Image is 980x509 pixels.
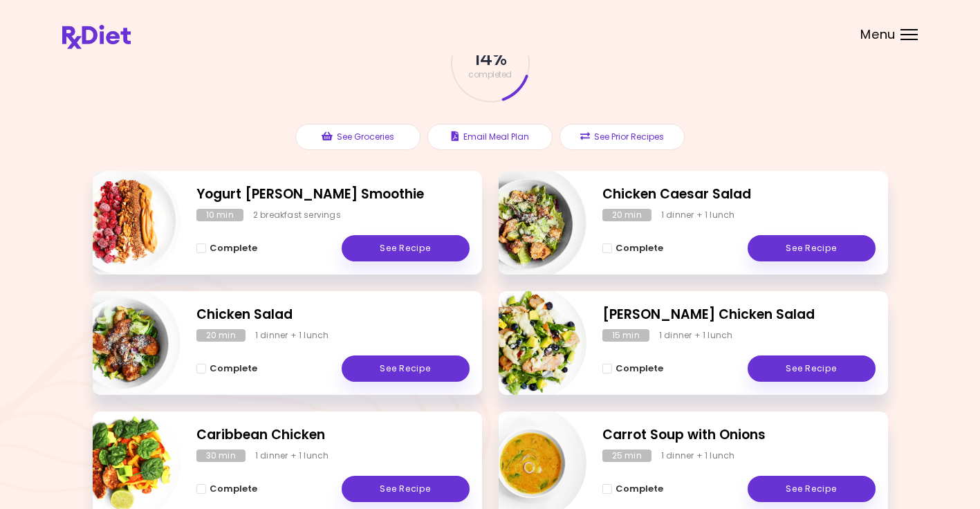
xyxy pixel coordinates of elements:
[210,243,257,254] span: Complete
[295,124,420,150] button: See Groceries
[196,425,470,445] h2: Caribbean Chicken
[661,450,735,462] div: 1 dinner + 1 lunch
[66,286,181,400] img: Info - Chicken Salad
[474,47,506,71] span: 14 %
[748,235,876,261] a: See Recipe - Chicken Caesar Salad
[616,243,663,254] span: Complete
[602,305,876,325] h2: Berry Chicken Salad
[602,185,876,205] h2: Chicken Caesar Salad
[196,185,470,205] h2: Yogurt Berry Smoothie
[616,483,663,494] span: Complete
[472,165,586,280] img: Info - Chicken Caesar Salad
[602,425,876,445] h2: Carrot Soup with Onions
[342,235,470,261] a: See Recipe - Yogurt Berry Smoothie
[255,450,329,462] div: 1 dinner + 1 lunch
[602,481,663,497] button: Complete - Carrot Soup with Onions
[427,124,553,150] button: Email Meal Plan
[659,329,733,342] div: 1 dinner + 1 lunch
[472,286,586,400] img: Info - Berry Chicken Salad
[196,305,470,325] h2: Chicken Salad
[196,209,243,221] div: 10 min
[602,329,649,342] div: 15 min
[253,209,341,221] div: 2 breakfast servings
[560,124,685,150] button: See Prior Recipes
[661,209,735,221] div: 1 dinner + 1 lunch
[342,476,470,502] a: See Recipe - Caribbean Chicken
[210,363,257,374] span: Complete
[602,360,663,377] button: Complete - Berry Chicken Salad
[602,240,663,257] button: Complete - Chicken Caesar Salad
[602,209,651,221] div: 20 min
[62,25,131,49] img: RxDiet
[468,71,512,79] span: completed
[196,450,246,462] div: 30 min
[616,363,663,374] span: Complete
[860,28,896,41] span: Menu
[255,329,329,342] div: 1 dinner + 1 lunch
[748,476,876,502] a: See Recipe - Carrot Soup with Onions
[196,481,257,497] button: Complete - Caribbean Chicken
[196,360,257,377] button: Complete - Chicken Salad
[342,355,470,382] a: See Recipe - Chicken Salad
[196,329,246,342] div: 20 min
[602,450,651,462] div: 25 min
[748,355,876,382] a: See Recipe - Berry Chicken Salad
[196,240,257,257] button: Complete - Yogurt Berry Smoothie
[210,483,257,494] span: Complete
[66,165,181,280] img: Info - Yogurt Berry Smoothie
